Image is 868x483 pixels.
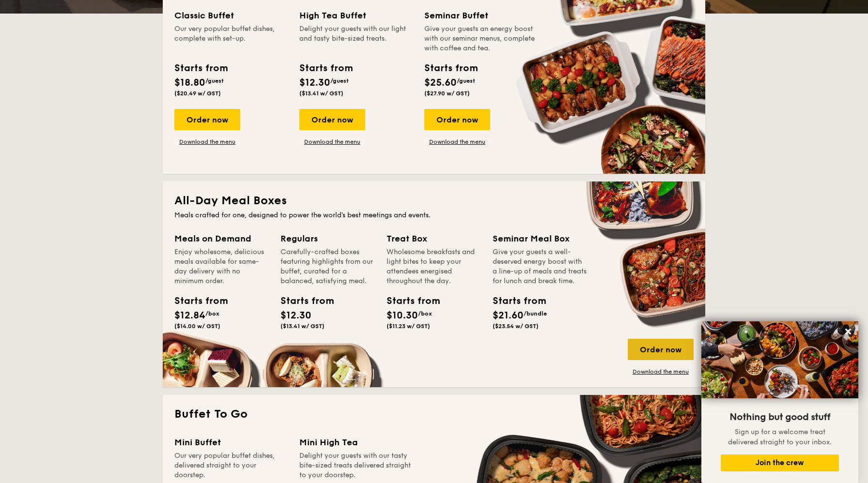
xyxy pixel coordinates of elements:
span: $10.30 [387,310,418,321]
span: $12.30 [299,77,330,89]
span: /guest [457,77,475,84]
a: Download the menu [299,138,365,146]
div: Order now [424,109,490,130]
div: Delight your guests with our light and tasty bite-sized treats. [299,24,413,53]
div: High Tea Buffet [299,9,413,22]
span: Sign up for a welcome treat delivered straight to your inbox. [728,428,832,446]
h2: Buffet To Go [174,407,694,422]
div: Delight your guests with our tasty bite-sized treats delivered straight to your doorstep. [299,451,413,480]
span: ($23.54 w/ GST) [493,323,539,330]
div: Give your guests a well-deserved energy boost with a line-up of meals and treats for lunch and br... [493,247,587,286]
span: $12.84 [174,310,205,321]
div: Starts from [280,294,324,308]
span: ($13.41 w/ GST) [299,90,343,97]
div: Mini High Tea [299,436,413,449]
img: DSC07876-Edit02-Large.jpeg [701,321,858,398]
span: ($13.41 w/ GST) [280,323,325,330]
div: Wholesome breakfasts and light bites to keep your attendees energised throughout the day. [387,247,481,286]
button: Close [840,324,856,339]
div: Our very popular buffet dishes, complete with set-up. [174,24,288,53]
span: $18.80 [174,77,205,89]
div: Starts from [174,61,227,75]
div: Treat Box [387,232,481,245]
a: Download the menu [628,368,694,376]
a: Download the menu [174,138,240,146]
div: Starts from [299,61,352,75]
div: Order now [174,109,240,130]
div: Order now [628,339,694,360]
span: Nothing but good stuff [729,411,830,423]
div: Starts from [493,294,536,308]
span: $12.30 [280,310,311,321]
span: $25.60 [424,77,457,89]
span: /box [205,310,219,317]
span: /guest [205,77,224,84]
button: Join the crew [721,454,839,471]
div: Our very popular buffet dishes, delivered straight to your doorstep. [174,451,288,480]
h2: All-Day Meal Boxes [174,193,694,209]
div: Mini Buffet [174,436,288,449]
div: Seminar Meal Box [493,232,587,245]
a: Download the menu [424,138,490,146]
div: Meals crafted for one, designed to power the world's best meetings and events. [174,211,694,220]
div: Seminar Buffet [424,9,538,22]
div: Classic Buffet [174,9,288,22]
div: Starts from [424,61,477,75]
div: Carefully-crafted boxes featuring highlights from our buffet, curated for a balanced, satisfying ... [280,247,375,286]
span: /bundle [524,310,547,317]
div: Order now [299,109,365,130]
div: Starts from [174,294,218,308]
div: Enjoy wholesome, delicious meals available for same-day delivery with no minimum order. [174,247,269,286]
span: ($11.23 w/ GST) [387,323,430,330]
div: Meals on Demand [174,232,269,245]
div: Give your guests an energy boost with our seminar menus, complete with coffee and tea. [424,24,538,53]
span: ($27.90 w/ GST) [424,90,470,97]
span: $21.60 [493,310,524,321]
span: /guest [330,77,349,84]
span: /box [418,310,432,317]
span: ($20.49 w/ GST) [174,90,221,97]
span: ($14.00 w/ GST) [174,323,220,330]
div: Starts from [387,294,430,308]
div: Regulars [280,232,375,245]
